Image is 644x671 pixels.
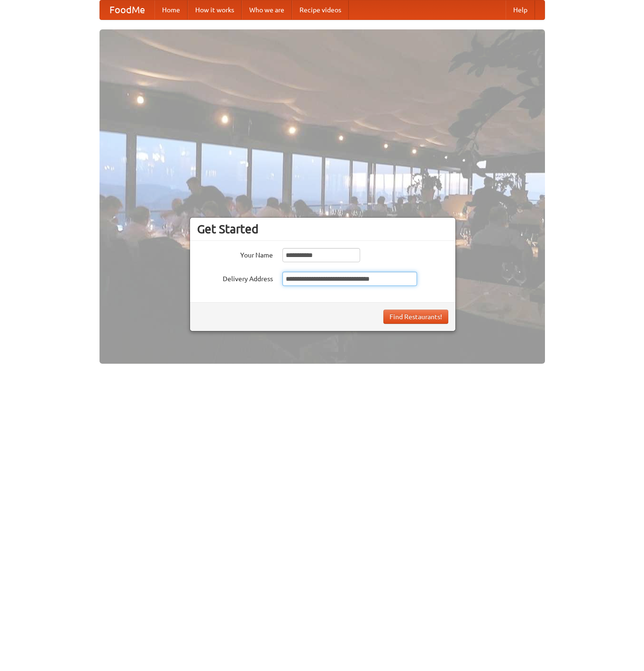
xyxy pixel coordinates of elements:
button: Find Restaurants! [383,310,448,324]
a: Recipe videos [292,0,349,19]
a: Help [506,0,535,19]
a: How it works [188,0,242,19]
label: Delivery Address [197,272,273,284]
a: Who we are [242,0,292,19]
a: Home [154,0,188,19]
h3: Get Started [197,222,448,236]
a: FoodMe [100,0,154,19]
label: Your Name [197,248,273,260]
